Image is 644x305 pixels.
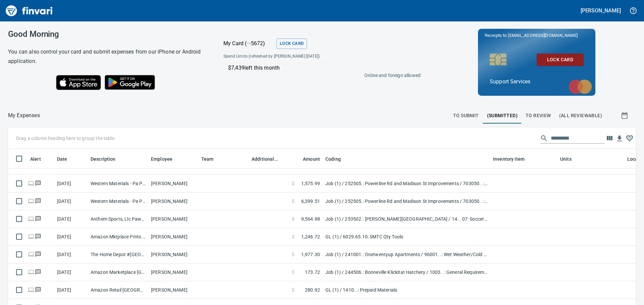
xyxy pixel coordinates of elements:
[507,32,578,39] span: [EMAIL_ADDRESS][DOMAIN_NAME]
[148,228,199,246] td: [PERSON_NAME]
[560,155,572,163] span: Units
[305,287,320,293] span: 280.92
[301,180,320,187] span: 1,575.99
[301,251,320,258] span: 1,977.30
[151,155,172,163] span: Employee
[35,234,42,239] span: Has messages
[292,251,294,258] span: $
[101,71,159,93] img: Get it on Google Play
[57,155,67,163] span: Date
[148,175,199,193] td: [PERSON_NAME]
[579,5,623,16] button: [PERSON_NAME]
[8,29,207,39] h3: Good Morning
[54,228,88,246] td: [DATE]
[148,210,199,228] td: [PERSON_NAME]
[325,155,341,163] span: Coding
[325,155,350,163] span: Coding
[292,287,294,293] span: $
[323,263,490,281] td: Job (1) / 244506.: Bonneville Klickitat Hatchery / 1003. .: General Requirements / 5: Other
[493,155,533,163] span: Inventory Item
[91,155,124,163] span: Description
[201,155,214,163] span: Team
[223,40,274,48] p: My Card (···5672)
[35,199,42,203] span: Has messages
[16,135,114,142] p: Drag a column heading here to group the table
[228,64,417,72] p: $7,439 left this month
[57,155,76,163] span: Date
[223,53,370,60] span: Spend Limits (refreshed by [PERSON_NAME] [DATE])
[148,193,199,210] td: [PERSON_NAME]
[487,111,518,120] span: (Submitted)
[301,233,320,240] span: 1,246.72
[54,175,88,193] td: [DATE]
[56,75,101,90] img: Download on the App Store
[35,181,42,185] span: Has messages
[581,7,621,14] h5: [PERSON_NAME]
[88,175,148,193] td: Western Materials - Pa Pasco [GEOGRAPHIC_DATA]
[35,288,42,292] span: Has messages
[4,3,54,19] img: Finvari
[88,210,148,228] td: Anthem Sports, Llc Pawcatuck CT
[35,252,42,256] span: Has messages
[28,288,35,292] span: Online transaction
[323,281,490,299] td: GL (1) / 1410. .: Prepaid Materials
[30,155,41,163] span: Alert
[292,216,294,222] span: $
[614,107,636,124] button: Show transactions within a particular date range
[30,155,50,163] span: Alert
[292,233,294,240] span: $
[292,269,294,276] span: $
[323,228,490,246] td: GL (1) / 6029.65.10: SMTC Qty Tools
[35,270,42,274] span: Has messages
[292,180,294,187] span: $
[28,270,35,274] span: Online transaction
[8,47,207,66] h6: You can also control your card and submit expenses from our iPhone or Android application.
[565,76,595,97] img: mastercard.svg
[252,155,286,163] span: Additional Reviewer
[292,198,294,205] span: $
[323,210,490,228] td: Job (1) / 253502.: [PERSON_NAME][GEOGRAPHIC_DATA] / 14. . 07: Soccer Goals / 3: Material
[493,155,525,163] span: Inventory Item
[526,111,551,120] span: To Review
[625,133,635,143] button: Column choices favorited. Click to reset to default
[542,56,578,64] span: Lock Card
[88,281,148,299] td: Amazon Retail [GEOGRAPHIC_DATA] [GEOGRAPHIC_DATA]
[559,111,602,120] span: (All Reviewable)
[280,40,304,48] span: Lock Card
[560,155,580,163] span: Units
[453,111,479,120] span: To Submit
[201,155,222,163] span: Team
[148,281,199,299] td: [PERSON_NAME]
[485,32,589,39] p: Receipts to:
[28,199,35,203] span: Online transaction
[323,175,490,193] td: Job (1) / 252505.: Powerline Rd and Madison St Improvements / 703050. .: Block Wall Complete / 3:...
[148,246,199,263] td: [PERSON_NAME]
[323,246,490,263] td: Job (1) / 241001.: Onetwentyup Apartments / 96001. .: Wet Weather/Cold Weather Protection / 5: Other
[54,193,88,210] td: [DATE]
[35,217,42,221] span: Has messages
[8,111,40,120] nav: breadcrumb
[28,217,35,221] span: Online transaction
[294,155,320,163] span: Amount
[91,155,116,163] span: Description
[8,111,40,120] p: My Expenses
[604,133,614,143] button: Choose columns to display
[28,181,35,185] span: Online transaction
[276,39,307,49] button: Lock Card
[54,210,88,228] td: [DATE]
[218,72,421,79] p: Online and foreign allowed
[151,155,181,163] span: Employee
[88,193,148,210] td: Western Materials - Pa Pasco [GEOGRAPHIC_DATA]
[54,263,88,281] td: [DATE]
[614,134,625,144] button: Download Table
[54,246,88,263] td: [DATE]
[537,54,584,66] button: Lock Card
[252,155,278,163] span: Additional Reviewer
[88,246,148,263] td: The Home Depot #[GEOGRAPHIC_DATA]
[54,281,88,299] td: [DATE]
[303,155,320,163] span: Amount
[305,269,320,276] span: 173.72
[301,198,320,205] span: 6,399.51
[28,234,35,239] span: Online transaction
